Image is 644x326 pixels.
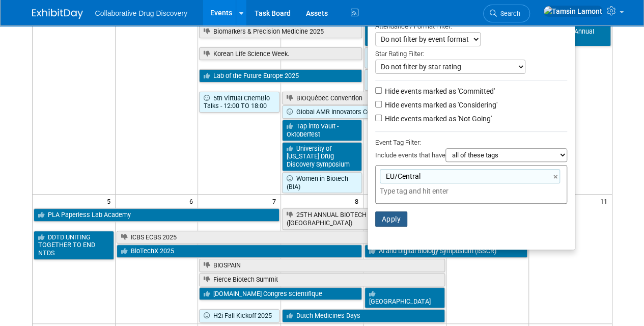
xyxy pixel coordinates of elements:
a: Search [483,5,530,22]
a: H2i Fall Kickoff 2025 [199,309,279,322]
a: Technology Summit at Scripps Research [365,69,445,90]
a: Biomarkers & Precision Medicine 2025 [199,25,362,38]
a: 5th Virtual ChemBio Talks - 12:00 TO 18:00 [199,92,279,113]
label: Hide events marked as 'Not Going' [383,114,492,124]
a: Korean Life Science Week. [199,47,362,61]
a: DDTD UNITING TOGETHER TO END NTDS [34,231,114,260]
a: 25TH ANNUAL BIOTECH IN EUROPE FORUM ([GEOGRAPHIC_DATA]) [282,208,445,229]
a: University of [US_STATE] Drug Discovery Symposium [282,142,362,171]
label: Hide events marked as 'Considering' [383,100,497,110]
div: Include events that have [375,148,567,165]
a: Women in Biotech (BIA) [282,172,362,193]
div: Attendance / Format Filter: [375,20,567,32]
a: Dutch Medicines Days [282,309,445,322]
a: ICBS ECBS 2025 [117,231,445,244]
span: 5 [106,195,115,207]
a: PLA Paperless Lab Academy [34,208,279,222]
a: BIOSPAIN [199,259,445,272]
a: Tap into Vault - Oktoberfest [282,120,362,141]
span: 11 [599,195,612,207]
span: 8 [354,195,363,207]
a: Fierce Biotech Summit [199,273,445,286]
span: 7 [271,195,281,207]
div: Star Rating Filter: [375,46,567,60]
span: Search [497,10,520,17]
span: Collaborative Drug Discovery [95,9,187,17]
a: AI and Digital Biology Symposium (ISSCR) [365,244,527,258]
a: CDF at [GEOGRAPHIC_DATA] [365,47,445,68]
a: Discovery & Development/ Drug Discovery US ([GEOGRAPHIC_DATA])2025 [365,25,527,46]
a: [DOMAIN_NAME] Congres scientifique [199,287,362,301]
a: × [553,171,560,183]
button: Apply [375,211,408,227]
a: Global AMR Innovators Conference (GAMRIC) [282,105,528,119]
input: Type tag and hit enter [380,186,522,196]
a: BioTechX 2025 [117,244,362,258]
div: Event Tag Filter: [375,137,567,148]
a: Lab of the Future Europe 2025 [199,69,362,83]
a: [GEOGRAPHIC_DATA] [365,287,445,308]
img: Tamsin Lamont [543,6,603,17]
span: 6 [188,195,198,207]
img: ExhibitDay [32,9,83,19]
a: BIOQuébec Convention [282,92,528,105]
label: Hide events marked as 'Committed' [383,86,495,96]
span: EU/Central [384,171,421,181]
